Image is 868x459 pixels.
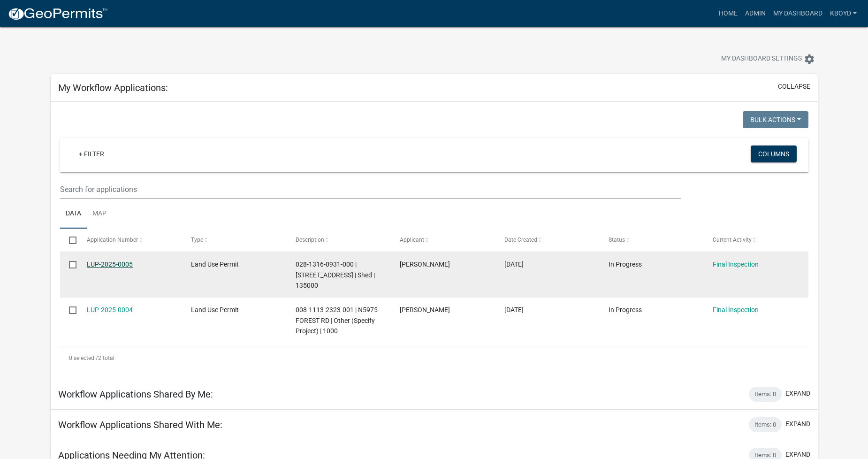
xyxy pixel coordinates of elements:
[751,145,797,162] button: Columns
[769,5,826,23] a: My Dashboard
[58,389,213,400] h5: Workflow Applications Shared By Me:
[715,5,741,23] a: Home
[296,260,375,290] span: 028-1316-0931-000 | W3921 N POINT RD | Shed | 135000
[600,229,704,251] datatable-header-cell: Status
[721,54,802,65] span: My Dashboard Settings
[609,260,642,268] span: In Progress
[704,229,808,251] datatable-header-cell: Current Activity
[69,355,98,361] span: 0 selected /
[60,346,808,370] div: 2 total
[400,237,424,243] span: Applicant
[191,260,239,268] span: Land Use Permit
[741,5,769,23] a: Admin
[391,229,495,251] datatable-header-cell: Applicant
[287,229,391,251] datatable-header-cell: Description
[495,229,599,251] datatable-header-cell: Date Created
[78,229,182,251] datatable-header-cell: Application Number
[182,229,286,251] datatable-header-cell: Type
[87,306,133,314] a: LUP-2025-0004
[87,237,138,243] span: Application Number
[87,199,112,229] a: Map
[785,419,810,429] button: expand
[609,237,625,243] span: Status
[191,306,239,314] span: Land Use Permit
[713,237,752,243] span: Current Activity
[713,260,759,268] a: Final Inspection
[51,102,818,379] div: collapse
[60,229,78,251] datatable-header-cell: Select
[778,82,810,92] button: collapse
[60,199,87,229] a: Data
[826,5,860,23] a: kboyd
[60,180,681,199] input: Search for applications
[191,237,203,243] span: Type
[296,237,324,243] span: Description
[504,260,524,268] span: 09/17/2025
[58,82,168,93] h5: My Workflow Applications:
[749,417,782,432] div: Items: 0
[804,54,815,65] i: settings
[296,306,378,335] span: 008-1113-2323-001 | N5975 FOREST RD | Other (Specify Project) | 1000
[504,237,537,243] span: Date Created
[743,111,808,128] button: Bulk Actions
[58,419,222,430] h5: Workflow Applications Shared With Me:
[400,306,450,314] span: Karen Boyd
[87,260,133,268] a: LUP-2025-0005
[714,50,822,68] button: My Dashboard Settingssettings
[400,260,450,268] span: Karen Boyd
[713,306,759,314] a: Final Inspection
[785,389,810,398] button: expand
[504,306,524,314] span: 09/17/2025
[609,306,642,314] span: In Progress
[749,387,782,402] div: Items: 0
[71,145,112,162] a: + Filter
